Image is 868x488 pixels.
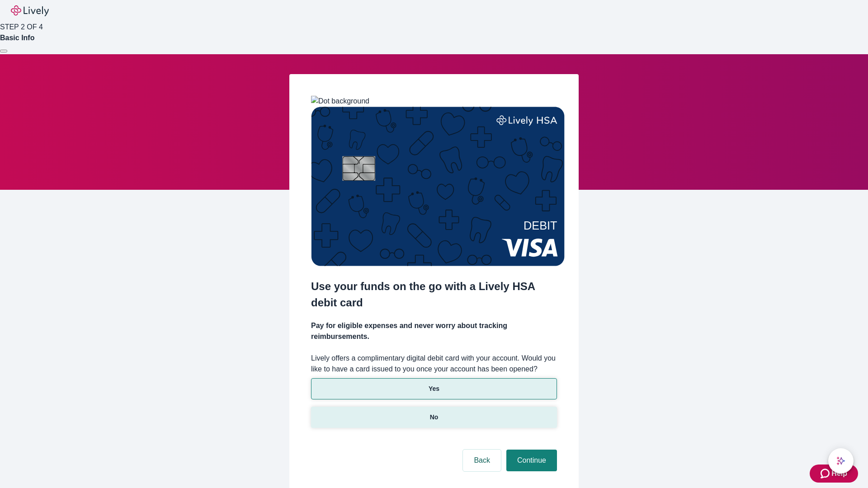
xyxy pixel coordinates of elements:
[311,278,557,311] h2: Use your funds on the go with a Lively HSA debit card
[311,378,557,399] button: Yes
[430,413,439,422] p: No
[311,107,565,266] img: Debit card
[828,448,854,474] button: chat
[821,468,831,479] svg: Zendesk support icon
[311,353,557,375] label: Lively offers a complimentary digital debit card with your account. Would you like to have a card...
[11,5,49,16] img: Lively
[831,468,847,479] span: Help
[810,465,858,483] button: Zendesk support iconHelp
[311,96,369,107] img: Dot background
[311,407,557,428] button: No
[506,450,557,471] button: Continue
[463,450,501,471] button: Back
[836,456,845,465] svg: Lively AI Assistant
[429,384,439,394] p: Yes
[311,320,557,342] h4: Pay for eligible expenses and never worry about tracking reimbursements.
